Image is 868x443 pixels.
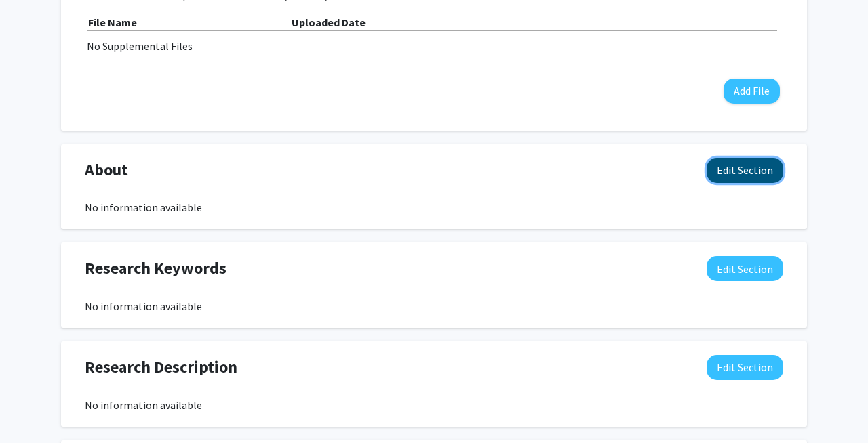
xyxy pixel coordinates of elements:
iframe: Chat [10,382,58,433]
b: File Name [88,16,137,29]
b: Uploaded Date [292,16,366,29]
span: Research Keywords [85,256,226,280]
div: No information available [85,199,783,215]
button: Add File [724,79,780,104]
button: Edit Research Description [707,355,783,380]
div: No information available [85,397,783,413]
span: Research Description [85,355,237,379]
span: About [85,158,128,182]
div: No Supplemental Files [87,38,781,54]
div: No information available [85,298,783,314]
button: Edit About [707,158,783,183]
button: Edit Research Keywords [707,256,783,281]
